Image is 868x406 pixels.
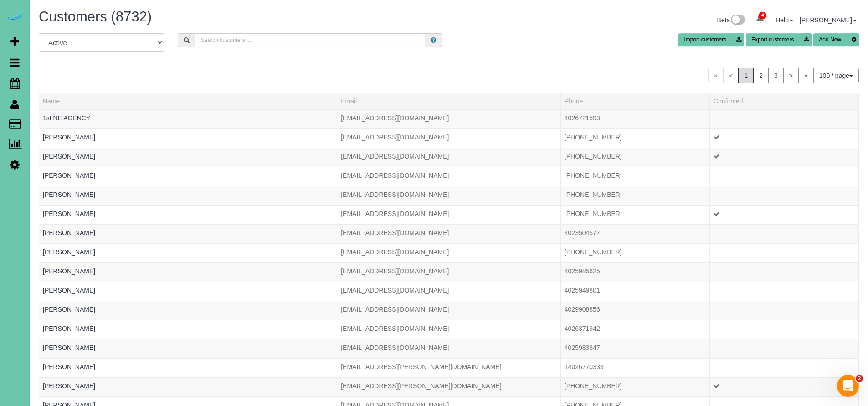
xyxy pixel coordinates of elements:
[560,320,709,339] td: Phone
[43,229,95,236] a: [PERSON_NAME]
[39,205,337,224] td: Name
[717,16,745,24] a: Beta
[43,276,333,278] div: Tags
[337,224,561,243] td: Email
[195,33,425,47] input: Search customers ...
[560,205,709,224] td: Phone
[709,93,858,109] th: Confirmed
[43,306,95,313] a: [PERSON_NAME]
[43,295,333,297] div: Tags
[709,358,858,377] td: Confirmed
[43,287,95,294] a: [PERSON_NAME]
[43,180,333,182] div: Tags
[730,15,745,26] img: New interface
[43,382,95,390] a: [PERSON_NAME]
[337,93,561,109] th: Email
[560,109,709,128] td: Phone
[43,114,90,122] a: 1st NE AGENCY
[560,224,709,243] td: Phone
[337,148,561,167] td: Email
[560,339,709,358] td: Phone
[759,12,766,19] span: 4
[43,257,333,259] div: Tags
[337,243,561,262] td: Email
[337,301,561,320] td: Email
[560,128,709,148] td: Phone
[39,224,337,243] td: Name
[337,262,561,282] td: Email
[337,282,561,301] td: Email
[39,243,337,262] td: Name
[337,109,561,128] td: Email
[800,16,857,24] a: [PERSON_NAME]
[560,243,709,262] td: Phone
[43,142,333,144] div: Tags
[709,167,858,186] td: Confirmed
[709,128,858,148] td: Confirmed
[337,358,561,377] td: Email
[709,262,858,282] td: Confirmed
[560,186,709,205] td: Phone
[43,333,333,335] div: Tags
[43,172,95,179] a: [PERSON_NAME]
[43,363,95,370] a: [PERSON_NAME]
[709,148,858,167] td: Confirmed
[560,301,709,320] td: Phone
[39,358,337,377] td: Name
[709,205,858,224] td: Confirmed
[39,186,337,205] td: Name
[560,358,709,377] td: Phone
[39,282,337,301] td: Name
[43,314,333,316] div: Tags
[560,167,709,186] td: Phone
[39,262,337,282] td: Name
[560,148,709,167] td: Phone
[39,93,337,109] th: Name
[43,237,333,240] div: Tags
[39,128,337,148] td: Name
[39,9,152,25] span: Customers (8732)
[39,301,337,320] td: Name
[708,68,859,83] nav: Pagination navigation
[709,339,858,358] td: Confirmed
[709,224,858,243] td: Confirmed
[43,153,95,160] a: [PERSON_NAME]
[39,320,337,339] td: Name
[5,9,24,22] a: Automaid Logo
[751,9,769,29] a: 4
[856,375,863,382] span: 2
[337,167,561,186] td: Email
[337,339,561,358] td: Email
[43,191,95,198] a: [PERSON_NAME]
[337,377,561,396] td: Email
[43,371,333,374] div: Tags
[776,16,793,24] a: Help
[43,123,333,125] div: Tags
[709,282,858,301] td: Confirmed
[837,375,859,397] iframe: Intercom live chat
[783,68,799,83] a: >
[738,68,754,83] span: 1
[43,248,95,256] a: [PERSON_NAME]
[337,128,561,148] td: Email
[709,109,858,128] td: Confirmed
[798,68,814,83] a: »
[43,210,95,217] a: [PERSON_NAME]
[746,33,812,46] button: Export customers
[43,134,95,141] a: [PERSON_NAME]
[43,344,95,351] a: [PERSON_NAME]
[43,199,333,201] div: Tags
[39,167,337,186] td: Name
[813,68,859,83] button: 100 / page
[560,93,709,109] th: Phone
[39,148,337,167] td: Name
[709,243,858,262] td: Confirmed
[39,339,337,358] td: Name
[709,377,858,396] td: Confirmed
[43,325,95,332] a: [PERSON_NAME]
[709,186,858,205] td: Confirmed
[708,68,724,83] span: «
[768,68,784,83] a: 3
[43,218,333,221] div: Tags
[337,320,561,339] td: Email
